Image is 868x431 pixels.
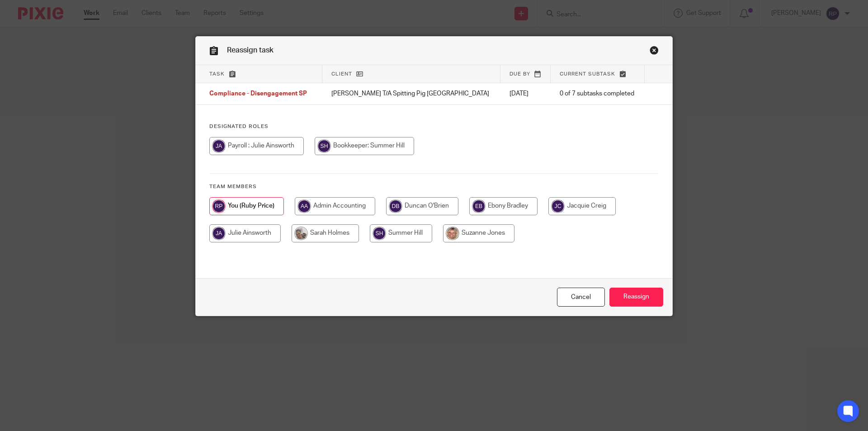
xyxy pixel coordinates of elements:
span: Current subtask [560,71,615,76]
span: Client [331,71,352,76]
h4: Team members [209,183,659,190]
span: Task [209,71,225,76]
span: Compliance - Disengagement SP [209,91,307,97]
a: Close this dialog window [557,288,605,307]
p: [PERSON_NAME] T/A Spitting Pig [GEOGRAPHIC_DATA] [331,89,491,98]
h4: Designated Roles [209,123,659,130]
span: Due by [509,71,530,76]
a: Close this dialog window [650,46,659,58]
span: Reassign task [227,47,274,54]
td: 0 of 7 subtasks completed [551,83,645,105]
input: Reassign [609,288,663,307]
p: [DATE] [509,89,542,98]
